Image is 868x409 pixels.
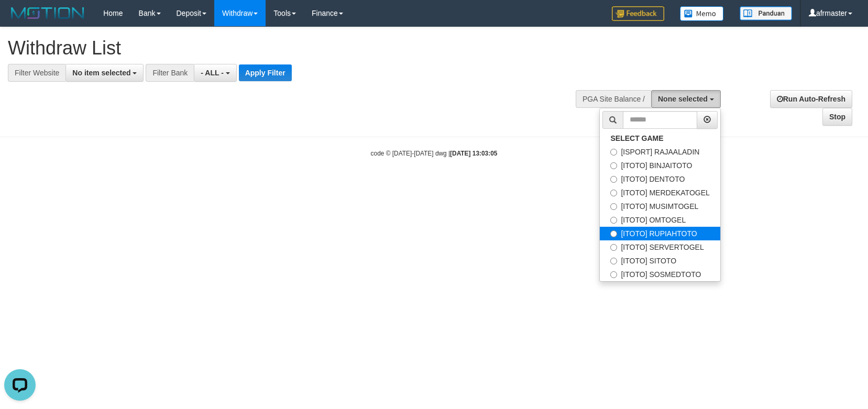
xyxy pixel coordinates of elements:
[8,38,568,59] h1: Withdraw List
[600,131,720,145] a: SELECT GAME
[610,271,617,278] input: [ITOTO] SOSMEDTOTO
[600,145,720,159] label: [ISPORT] RAJAALADIN
[600,172,720,186] label: [ITOTO] DENTOTO
[201,69,224,77] span: - ALL -
[612,6,664,21] img: Feedback.jpg
[610,230,617,237] input: [ITOTO] RUPIAHTOTO
[600,227,720,240] label: [ITOTO] RUPIAHTOTO
[610,190,617,196] input: [ITOTO] MERDEKATOGEL
[4,4,36,36] button: Open LiveChat chat widget
[610,176,617,183] input: [ITOTO] DENTOTO
[740,6,792,20] img: panduan.png
[72,69,130,77] span: No item selected
[600,254,720,268] label: [ITOTO] SITOTO
[610,244,617,251] input: [ITOTO] SERVERTOGEL
[680,6,724,21] img: Button%20Memo.svg
[8,64,65,82] div: Filter Website
[8,5,87,21] img: MOTION_logo.png
[600,213,720,227] label: [ITOTO] OMTOGEL
[600,159,720,172] label: [ITOTO] BINJAITOTO
[610,149,617,156] input: [ISPORT] RAJAALADIN
[600,240,720,254] label: [ITOTO] SERVERTOGEL
[371,150,498,157] small: code © [DATE]-[DATE] dwg |
[600,200,720,213] label: [ITOTO] MUSIMTOGEL
[651,90,721,108] button: None selected
[65,64,144,82] button: No item selected
[194,64,236,82] button: - ALL -
[450,150,497,157] strong: [DATE] 13:03:05
[239,64,292,81] button: Apply Filter
[610,134,663,142] b: SELECT GAME
[600,268,720,281] label: [ITOTO] SOSMEDTOTO
[610,258,617,264] input: [ITOTO] SITOTO
[822,108,852,126] a: Stop
[600,186,720,200] label: [ITOTO] MERDEKATOGEL
[770,90,852,108] a: Run Auto-Refresh
[658,95,708,103] span: None selected
[576,90,651,108] div: PGA Site Balance /
[610,203,617,210] input: [ITOTO] MUSIMTOGEL
[610,162,617,169] input: [ITOTO] BINJAITOTO
[146,64,194,82] div: Filter Bank
[610,217,617,224] input: [ITOTO] OMTOGEL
